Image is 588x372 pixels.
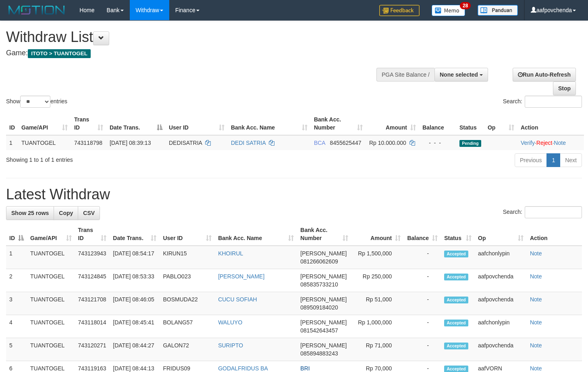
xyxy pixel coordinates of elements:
[18,112,71,135] th: Game/API: activate to sort column ascending
[517,135,584,150] td: · ·
[351,223,404,246] th: Amount: activate to sort column ascending
[376,68,434,82] div: PGA Site Balance /
[20,96,50,108] select: Showentries
[27,269,75,292] td: TUANTOGEL
[351,292,404,315] td: Rp 51,000
[6,49,384,57] h4: Game:
[75,269,110,292] td: 743124845
[6,292,27,315] td: 3
[404,269,441,292] td: -
[513,68,576,82] a: Run Auto-Refresh
[434,68,488,82] button: None selected
[75,315,110,338] td: 743118014
[530,319,542,326] a: Note
[215,223,297,246] th: Bank Acc. Name: activate to sort column ascending
[351,246,404,269] td: Rp 1,500,000
[6,246,27,269] td: 1
[503,96,582,108] label: Search:
[530,365,542,372] a: Note
[110,315,160,338] td: [DATE] 08:45:41
[475,315,527,338] td: aafchonlypin
[553,82,576,95] a: Stop
[160,269,215,292] td: PABLO023
[74,140,102,146] span: 743118798
[300,281,338,288] span: Copy 085835733210 to clipboard
[110,269,160,292] td: [DATE] 08:53:33
[404,292,441,315] td: -
[404,246,441,269] td: -
[366,112,419,135] th: Amount: activate to sort column ascending
[300,365,310,372] span: BRI
[459,140,481,147] span: Pending
[369,140,406,146] span: Rp 10.000.000
[475,269,527,292] td: aafpovchenda
[231,140,266,146] a: DEDI SATRIA
[27,292,75,315] td: TUANTOGEL
[297,223,351,246] th: Bank Acc. Number: activate to sort column ascending
[404,338,441,361] td: -
[218,365,268,372] a: GODALFRIDUS BA
[444,274,468,280] span: Accepted
[300,258,338,265] span: Copy 081266062609 to clipboard
[422,139,453,147] div: - - -
[6,4,67,16] img: MOTION_logo.png
[441,223,475,246] th: Status: activate to sort column ascending
[554,140,566,146] a: Note
[75,246,110,269] td: 743123943
[475,223,527,246] th: Op: activate to sort column ascending
[330,140,362,146] span: Copy 8455625447 to clipboard
[560,153,582,167] a: Next
[475,246,527,269] td: aafchonlypin
[503,206,582,218] label: Search:
[475,338,527,361] td: aafpovchenda
[521,140,535,146] a: Verify
[432,5,465,16] img: Button%20Memo.svg
[444,251,468,257] span: Accepted
[166,112,228,135] th: User ID: activate to sort column ascending
[27,246,75,269] td: TUANTOGEL
[404,223,441,246] th: Balance: activate to sort column ascending
[300,273,347,280] span: [PERSON_NAME]
[160,223,215,246] th: User ID: activate to sort column ascending
[71,112,106,135] th: Trans ID: activate to sort column ascending
[6,96,67,108] label: Show entries
[527,223,582,246] th: Action
[6,112,18,135] th: ID
[110,223,160,246] th: Date Trans.: activate to sort column ascending
[160,315,215,338] td: BOLANG57
[484,112,517,135] th: Op: activate to sort column ascending
[78,206,100,220] a: CSV
[54,206,78,220] a: Copy
[515,153,547,167] a: Previous
[300,342,347,349] span: [PERSON_NAME]
[351,315,404,338] td: Rp 1,000,000
[228,112,311,135] th: Bank Acc. Name: activate to sort column ascending
[311,112,366,135] th: Bank Acc. Number: activate to sort column ascending
[110,338,160,361] td: [DATE] 08:44:27
[300,327,338,334] span: Copy 081542643457 to clipboard
[27,223,75,246] th: Game/API: activate to sort column ascending
[300,319,347,326] span: [PERSON_NAME]
[83,210,95,216] span: CSV
[6,135,18,150] td: 1
[300,350,338,357] span: Copy 085894883243 to clipboard
[160,292,215,315] td: BOSMUDA22
[456,112,484,135] th: Status
[18,135,71,150] td: TUANTOGEL
[6,338,27,361] td: 5
[530,250,542,257] a: Note
[530,296,542,303] a: Note
[351,269,404,292] td: Rp 250,000
[218,319,242,326] a: WALUYO
[300,296,347,303] span: [PERSON_NAME]
[517,112,584,135] th: Action
[28,49,91,58] span: ITOTO > TUANTOGEL
[75,223,110,246] th: Trans ID: activate to sort column ascending
[525,206,582,218] input: Search:
[314,140,325,146] span: BCA
[351,338,404,361] td: Rp 71,000
[444,320,468,326] span: Accepted
[11,210,49,216] span: Show 25 rows
[27,338,75,361] td: TUANTOGEL
[404,315,441,338] td: -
